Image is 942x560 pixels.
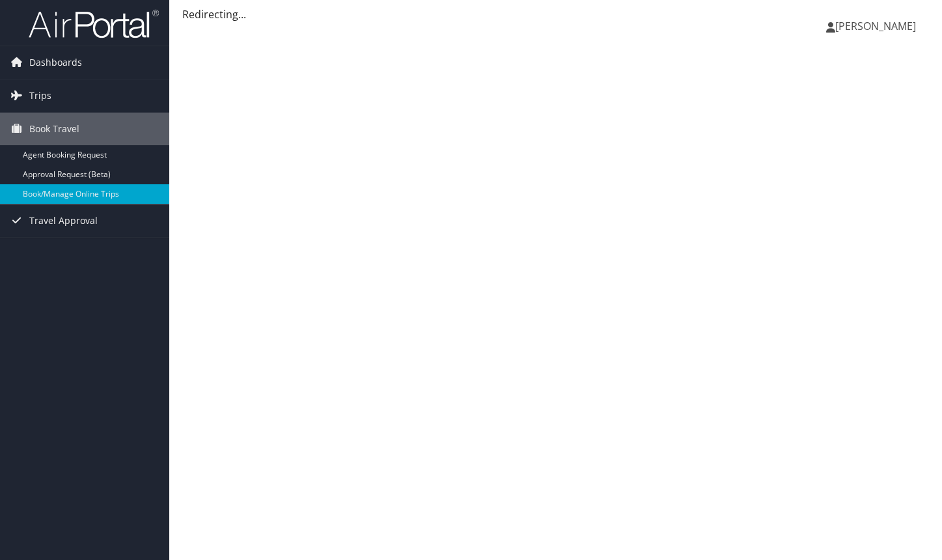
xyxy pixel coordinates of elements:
[182,7,929,22] div: Redirecting...
[835,19,916,33] span: [PERSON_NAME]
[29,8,159,39] img: airportal-logo.png
[29,79,51,112] span: Trips
[29,46,82,79] span: Dashboards
[29,113,79,145] span: Book Travel
[826,7,929,46] a: [PERSON_NAME]
[29,204,98,237] span: Travel Approval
